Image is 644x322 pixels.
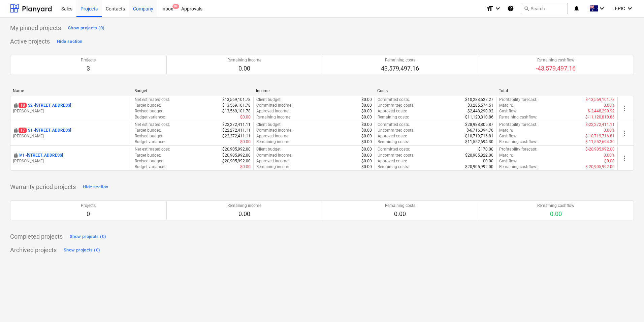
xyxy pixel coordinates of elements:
p: $22,272,411.11 [222,128,251,133]
div: Show projects (0) [68,24,104,32]
p: Client budget : [256,122,282,128]
p: Cashflow : [499,133,517,139]
p: Margin : [499,128,513,133]
p: Approved income : [256,158,289,164]
p: Remaining cashflow : [499,114,537,120]
span: 18 [19,103,27,108]
p: Budget variance : [135,114,165,120]
div: Show projects (0) [70,233,106,241]
p: $0.00 [361,133,372,139]
p: Remaining income : [256,139,291,145]
p: Profitability forecast : [499,122,537,128]
p: Remaining costs : [378,164,409,170]
p: Target budget : [135,103,161,108]
p: 0.00 [537,210,574,218]
p: $170.00 [478,146,493,152]
span: locked [13,128,19,133]
p: 0.00 [227,64,261,73]
p: $20,905,992.00 [222,146,251,152]
p: $-22,272,411.11 [585,122,615,128]
p: $0.00 [361,128,372,133]
p: Cashflow : [499,108,517,114]
p: $0.00 [240,139,251,145]
span: locked [13,103,19,108]
div: IV1 -[STREET_ADDRESS][PERSON_NAME] [13,153,129,164]
p: 0 [81,210,96,218]
i: keyboard_arrow_down [494,4,502,12]
p: Uncommitted costs : [378,153,414,158]
p: Budget variance : [135,164,165,170]
div: Total [499,88,615,93]
p: Remaining cashflow [537,203,574,209]
p: Remaining costs : [378,114,409,120]
p: $0.00 [361,122,372,128]
p: 43,579,497.16 [381,64,419,73]
button: Hide section [81,182,110,192]
p: Approved income : [256,108,289,114]
p: $0.00 [361,103,372,108]
p: $-11,120,810.86 [585,114,615,120]
p: 0.00% [604,103,615,108]
p: $20,905,992.00 [222,158,251,164]
div: Show projects (0) [64,246,100,254]
p: $0.00 [604,158,615,164]
i: Knowledge base [507,4,514,12]
p: Approved costs : [378,108,407,114]
p: Profitability forecast : [499,97,537,103]
p: Committed income : [256,153,292,158]
p: Committed costs : [378,122,410,128]
p: 0.00 [227,210,261,218]
p: Remaining costs : [378,139,409,145]
p: My pinned projects [10,24,61,32]
p: $0.00 [361,139,372,145]
p: Target budget : [135,128,161,133]
p: [PERSON_NAME] [13,133,129,139]
div: Costs [377,88,493,93]
i: format_size [486,4,494,12]
p: S2 - [STREET_ADDRESS] [19,103,71,108]
p: Approved costs : [378,133,407,139]
p: Remaining costs [385,203,415,209]
span: more_vert [620,129,629,137]
p: Cashflow : [499,158,517,164]
div: Name [13,88,129,93]
p: $0.00 [240,164,251,170]
button: Show projects (0) [62,245,102,256]
p: $-2,448,290.92 [588,108,615,114]
p: $0.00 [361,97,372,103]
span: I. EPIC [611,6,625,11]
p: Remaining cashflow [536,57,576,63]
p: Client budget : [256,146,282,152]
p: Committed income : [256,103,292,108]
p: $-20,905,992.00 [585,164,615,170]
span: more_vert [620,104,629,112]
p: [PERSON_NAME] [13,158,129,164]
p: Target budget : [135,153,161,158]
p: Net estimated cost : [135,97,170,103]
p: $3,285,574.51 [468,103,493,108]
p: $20,905,992.00 [222,153,251,158]
p: Remaining costs [381,57,419,63]
p: $0.00 [240,114,251,120]
p: IV1 - [STREET_ADDRESS] [19,153,63,158]
p: Warranty period projects [10,183,76,191]
p: Revised budget : [135,158,163,164]
p: $2,448,290.92 [468,108,493,114]
p: $0.00 [361,108,372,114]
div: Budget [134,88,251,93]
p: Revised budget : [135,108,163,114]
div: This project is confidential [13,153,19,158]
div: Income [256,88,372,93]
p: Margin : [499,153,513,158]
span: search [524,6,529,11]
iframe: Chat Widget [610,290,644,322]
p: Approved costs : [378,158,407,164]
p: [PERSON_NAME] [13,108,129,114]
p: $-11,552,694.30 [585,139,615,145]
p: $0.00 [483,158,493,164]
button: Show projects (0) [68,231,108,242]
p: Remaining income [227,203,261,209]
p: 0.00% [604,128,615,133]
div: Hide section [83,183,108,191]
